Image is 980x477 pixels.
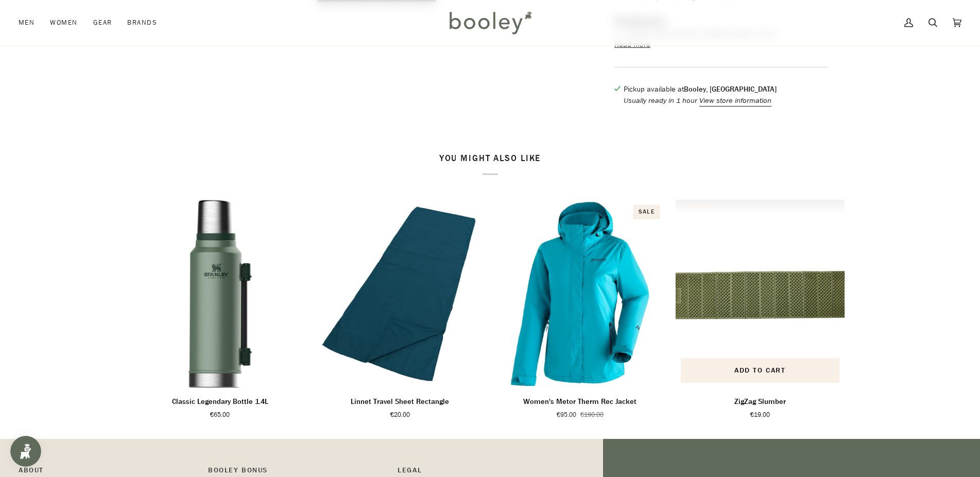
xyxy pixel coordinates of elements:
[699,95,771,107] button: View store information
[315,200,485,388] product-grid-item-variant: Blue
[557,410,576,419] span: €95.00
[135,200,305,388] a: Classic Legendary Bottle 1.4L
[445,8,535,38] img: Booley
[633,205,660,220] div: Sale
[675,200,845,388] img: Robens ZigZag Slumber - Booley Galway
[734,396,786,408] p: ZigZag Slumber
[315,392,485,419] a: Linnet Travel Sheet Rectangle
[675,200,845,419] product-grid-item: ZigZag Slumber
[93,17,112,28] span: Gear
[495,200,665,419] product-grid-item: Women's Metor Therm Rec Jacket
[675,200,845,388] a: ZigZag Slumber
[127,17,157,28] span: Brands
[19,17,35,28] span: Men
[315,200,485,419] product-grid-item: Linnet Travel Sheet Rectangle
[135,153,845,174] h2: You might also like
[495,200,665,388] img: Maier Sports Women's Metor Therm Rec Jacket Teal Pop / Night Sky - Booley Galway
[50,17,77,28] span: Women
[210,410,230,419] span: €65.00
[315,200,485,388] img: Easy Camp Linnet Travel Sheet Rectangle Blue - Booley Galway
[135,200,305,388] product-grid-item-variant: Hammertone Green
[523,396,637,408] p: Women's Metor Therm Rec Jacket
[684,84,777,94] strong: Booley, [GEOGRAPHIC_DATA]
[135,200,305,419] product-grid-item: Classic Legendary Bottle 1.4L
[495,200,665,388] a: Women's Metor Therm Rec Jacket
[624,95,777,107] p: Usually ready in 1 hour
[750,410,770,419] span: €19.00
[580,410,604,419] span: €190.00
[624,84,777,95] p: Pickup available at
[315,200,485,388] a: Linnet Travel Sheet Rectangle
[10,436,41,467] iframe: Button to open loyalty program pop-up
[734,365,785,376] span: Add to cart
[495,200,665,388] product-grid-item-variant: 8 / Teal Pop / Night Sky
[135,200,305,388] img: Stanley Classic Legendary Bottle 1.4L Hammertone Green - Booley Galway
[135,392,305,419] a: Classic Legendary Bottle 1.4L
[495,392,665,419] a: Women's Metor Therm Rec Jacket
[675,392,845,419] a: ZigZag Slumber
[675,200,845,388] product-grid-item-variant: Default Title
[680,358,840,383] button: Add to cart
[390,410,410,419] span: €20.00
[351,396,449,408] p: Linnet Travel Sheet Rectangle
[172,396,268,408] p: Classic Legendary Bottle 1.4L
